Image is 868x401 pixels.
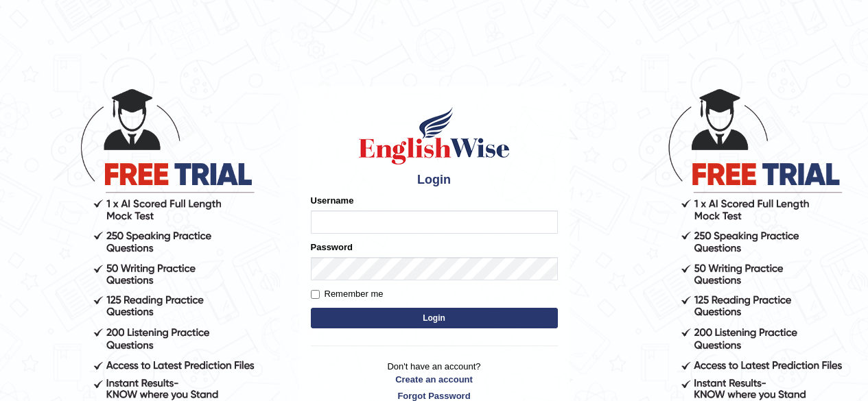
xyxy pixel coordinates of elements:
label: Remember me [311,287,384,301]
label: Password [311,241,353,254]
a: Create an account [311,373,558,386]
label: Username [311,194,354,207]
input: Remember me [311,290,320,299]
h4: Login [311,173,558,187]
button: Login [311,308,558,328]
img: Logo of English Wise sign in for intelligent practice with AI [356,105,513,167]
